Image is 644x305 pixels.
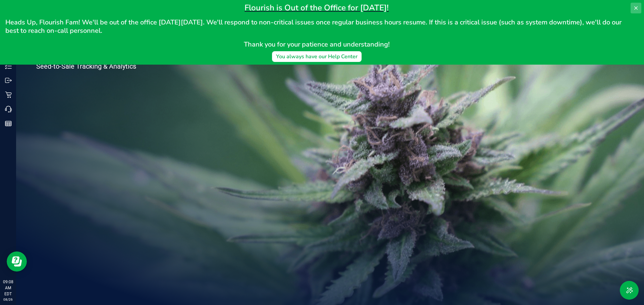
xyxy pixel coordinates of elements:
[245,2,389,13] span: Flourish is Out of the Office for [DATE]!
[3,297,13,302] p: 08/26
[5,77,12,84] inline-svg: Outbound
[5,106,12,112] inline-svg: Call Center
[5,120,12,127] inline-svg: Reports
[620,281,639,300] button: Toggle Menu
[244,40,390,49] span: Thank you for your patience and understanding!
[5,91,12,98] inline-svg: Retail
[5,63,12,69] inline-svg: Inventory
[3,279,13,297] p: 09:08 AM EDT
[7,251,27,272] iframe: Resource center
[36,63,164,70] p: Seed-to-Sale Tracking & Analytics
[276,53,358,61] div: You always have our Help Center
[5,18,623,35] span: Heads Up, Flourish Fam! We'll be out of the office [DATE][DATE]. We'll respond to non-critical is...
